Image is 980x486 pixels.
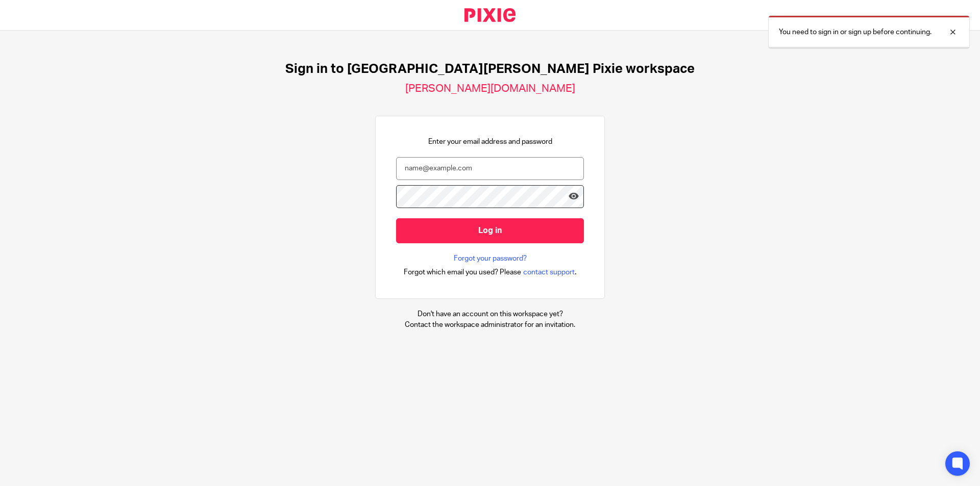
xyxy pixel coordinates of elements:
[396,218,584,243] input: Log in
[405,82,575,95] h2: [PERSON_NAME][DOMAIN_NAME]
[396,157,584,180] input: name@example.com
[405,320,575,330] p: Contact the workspace administrator for an invitation.
[404,266,577,278] div: .
[454,253,527,264] a: Forgot your password?
[523,267,575,277] span: contact support
[428,137,552,147] p: Enter your email address and password
[779,27,932,37] p: You need to sign in or sign up before continuing.
[404,267,521,277] span: Forgot which email you used? Please
[285,61,695,77] h1: Sign in to [GEOGRAPHIC_DATA][PERSON_NAME] Pixie workspace
[405,309,575,319] p: Don't have an account on this workspace yet?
